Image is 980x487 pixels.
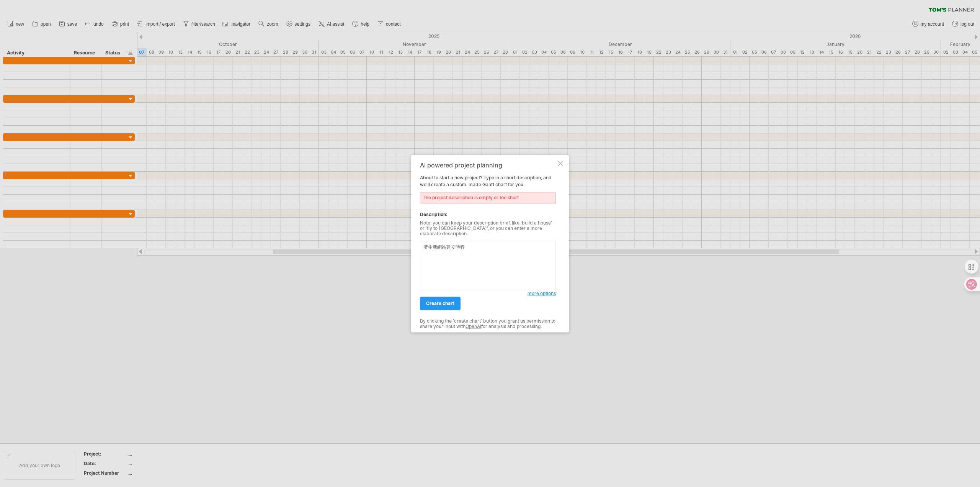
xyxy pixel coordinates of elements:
[420,162,556,325] div: About to start a new project? Type in a short description, and we'll create a custom-made Gantt c...
[420,220,556,237] div: Note: you can keep your description brief, like 'build a house' or 'fly to [GEOGRAPHIC_DATA]', or...
[420,318,556,330] div: By clicking the 'create chart' button you grant us permission to share your input with for analys...
[420,297,461,310] a: create chart
[528,290,556,296] span: more options
[420,192,556,203] div: The project description is empty or too short
[420,162,556,169] div: AI powered project planning
[465,324,481,330] a: OpenAI
[528,290,556,297] a: more options
[426,300,454,306] span: create chart
[420,211,556,218] div: Description:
